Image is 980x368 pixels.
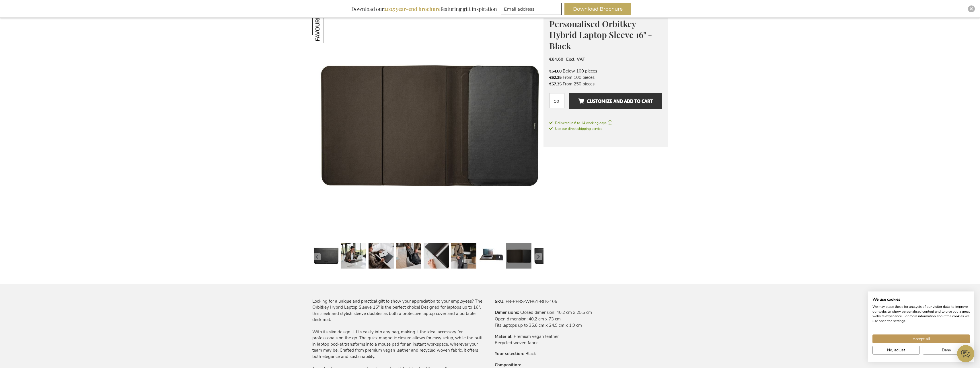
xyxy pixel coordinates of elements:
[549,56,563,62] span: €64.60
[424,241,449,273] a: Personalised Orbitkey Hybrid Laptop Sleeve 16" - Black
[549,93,564,108] input: Qty
[549,18,652,52] span: Personalised Orbitkey Hybrid Laptop Sleeve 16" - Black
[349,3,500,15] div: Download our featuring gift inspiration
[887,347,905,353] span: No, adjust
[564,3,631,15] button: Download Brochure
[549,68,662,74] li: Below 100 pieces
[479,241,504,273] a: Personalised Orbitkey Hybrid Laptop Sleeve 16" - Black
[569,93,662,109] button: Customize and add to cart
[970,7,973,11] img: Close
[313,241,339,273] a: Personalised Orbitkey Hybrid Laptop Sleeve 16" - Black
[549,120,662,126] a: Delivered in 6 to 14 working days
[957,345,974,362] iframe: belco-activator-frame
[872,346,920,355] button: Adjust cookie preferences
[549,74,662,81] li: From 100 pieces
[341,241,366,273] a: Personalised Orbitkey Hybrid Laptop Sleeve 16" - Black
[549,126,602,131] a: Use our direct shipping service
[312,9,543,240] img: Personalised Orbitkey Hybrid Laptop Sleeve 16" - Black
[872,334,970,343] button: Accept all cookies
[501,3,562,15] input: Email address
[578,97,653,106] span: Customize and add to cart
[506,241,531,273] a: Personalised Orbitkey Hybrid Laptop Sleeve 16" - Black
[501,3,563,17] form: marketing offers and promotions
[549,81,562,87] span: €57.35
[872,304,970,324] p: We may place these for analysis of our visitor data, to improve our website, show personalised co...
[549,68,562,74] span: €64.60
[369,241,394,273] a: Personalised Orbitkey Hybrid Laptop Sleeve 16" - Black
[968,5,975,12] div: Close
[534,241,559,273] a: Personalised Orbitkey Hybrid Laptop Sleeve 16" - Black
[549,75,562,80] span: €62.35
[923,346,970,355] button: Deny all cookies
[872,297,970,302] h2: We use cookies
[451,241,476,273] a: Personalised Orbitkey Hybrid Laptop Sleeve 16" - Black
[549,81,662,87] li: From 250 pieces
[566,56,585,62] span: Excl. VAT
[913,336,930,342] span: Accept all
[312,9,347,43] img: Personalised Orbitkey Hybrid Laptop Sleeve 16" - Black
[396,241,421,273] a: Personalised Orbitkey Hybrid Laptop Sleeve 16" - Black
[942,347,951,353] span: Deny
[384,5,441,12] b: 2025 year-end brochure
[549,126,602,131] span: Use our direct shipping service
